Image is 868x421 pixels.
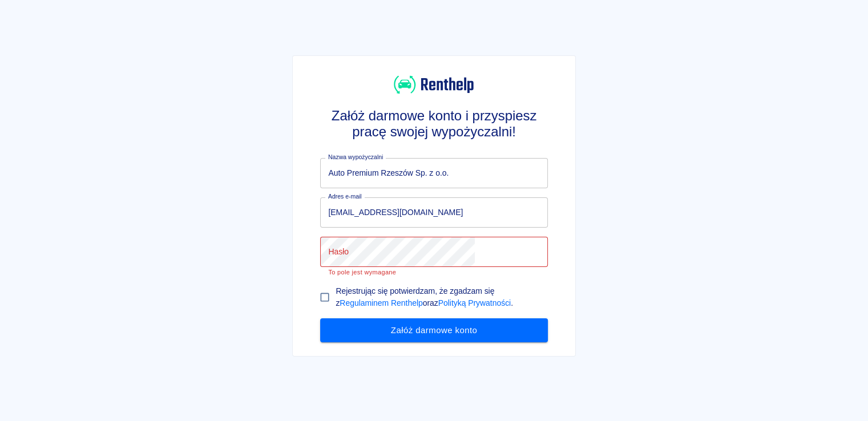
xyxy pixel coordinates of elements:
[438,298,511,307] a: Polityką Prywatności
[394,74,474,95] img: Renthelp logo
[328,153,383,161] label: Nazwa wypożyczalni
[328,192,361,201] label: Adres e-mail
[336,285,538,309] p: Rejestrując się potwierdzam, że zgadzam się z oraz .
[320,108,547,140] h3: Załóż darmowe konto i przyspiesz pracę swojej wypożyczalni!
[340,298,422,307] a: Regulaminem Renthelp
[320,318,547,342] button: Załóż darmowe konto
[328,269,539,276] p: To pole jest wymagane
